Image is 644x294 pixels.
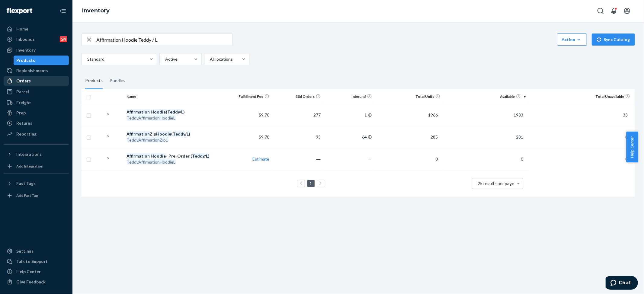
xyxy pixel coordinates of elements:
[127,153,218,159] div: - Pre-Order ( / )
[16,110,26,116] div: Prep
[16,36,35,42] div: Inbounds
[96,34,232,46] input: Search inventory by name or sku
[4,24,69,34] a: Home
[4,87,69,97] a: Parcel
[272,89,323,104] th: 30d Orders
[124,89,220,104] th: Name
[323,89,374,104] th: Inbound
[4,179,69,188] button: Fast Tags
[514,134,526,139] span: 281
[17,57,35,63] div: Products
[77,2,114,20] ol: breadcrumbs
[4,161,69,171] a: Add Integration
[209,56,210,62] input: All locations
[511,112,526,117] span: 1933
[4,149,69,159] button: Integrations
[557,34,587,46] button: Action
[478,181,514,186] span: 25 results per page
[272,126,323,148] td: 93
[4,246,69,256] a: Settings
[272,104,323,126] td: 277
[433,156,440,161] span: 0
[4,76,69,86] a: Orders
[374,89,443,104] th: Total Units
[592,34,635,46] button: Sync Catalog
[443,89,528,104] th: Available
[620,112,630,117] span: 33
[16,78,31,84] div: Orders
[323,126,374,148] td: 64
[309,181,313,186] a: Page 1 is your current page
[168,109,180,114] em: Teddy
[57,5,69,17] button: Close Navigation
[16,248,34,254] div: Settings
[156,131,171,136] em: Hoodie
[181,109,184,114] em: L
[4,129,69,139] a: Reporting
[428,134,440,139] span: 285
[16,89,29,95] div: Parcel
[127,137,168,142] em: TeddyAffirmationZipL
[192,153,205,158] em: Teddy
[110,72,125,89] div: Bundles
[621,5,633,17] button: Open account menu
[623,134,630,139] span: 8
[426,112,440,117] span: 1966
[259,112,269,117] span: $9.70
[4,191,69,200] a: Add Fast Tag
[594,5,607,17] button: Open Search Box
[14,56,69,65] a: Products
[4,45,69,55] a: Inventory
[82,7,110,14] a: Inventory
[16,131,37,137] div: Reporting
[623,156,630,161] span: 0
[127,109,218,115] div: ( / )
[151,109,166,114] em: Hoodie
[4,257,69,266] button: Talk to Support
[562,37,582,43] div: Action
[85,72,103,89] div: Products
[4,118,69,128] a: Returns
[4,277,69,287] button: Give Feedback
[127,131,218,137] div: Zip ( / )
[165,56,165,62] input: Active
[16,68,48,74] div: Replenishments
[87,56,87,62] input: Standard
[368,156,372,161] span: —
[606,276,638,291] iframe: Opens a widget where you can chat to one of our agents
[206,153,208,158] em: L
[16,181,36,187] div: Fast Tags
[323,104,374,126] td: 1
[127,159,176,165] em: TeddyAffirmationHoodieL
[187,131,189,136] em: L
[252,156,269,161] a: Estimate
[259,134,269,139] span: $9.70
[60,36,67,42] div: 24
[4,267,69,276] a: Help Center
[16,100,31,106] div: Freight
[272,148,323,170] td: ―
[127,115,176,120] em: TeddyAffirmationHoodieL
[16,47,36,53] div: Inventory
[518,156,526,161] span: 0
[16,193,38,198] div: Add Fast Tag
[4,66,69,75] a: Replenishments
[16,269,41,275] div: Help Center
[16,279,46,285] div: Give Feedback
[4,98,69,107] a: Freight
[4,34,69,44] a: Inbounds24
[127,153,150,158] em: Affirmation
[16,258,48,264] div: Talk to Support
[127,131,150,136] em: Affirmation
[626,132,638,162] button: Help Center
[16,120,32,126] div: Returns
[151,153,166,158] em: Hoodie
[7,8,32,14] img: Flexport logo
[4,108,69,118] a: Prep
[173,131,185,136] em: Teddy
[528,89,635,104] th: Total Unavailable
[16,164,43,169] div: Add Integration
[127,109,150,114] em: Affirmation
